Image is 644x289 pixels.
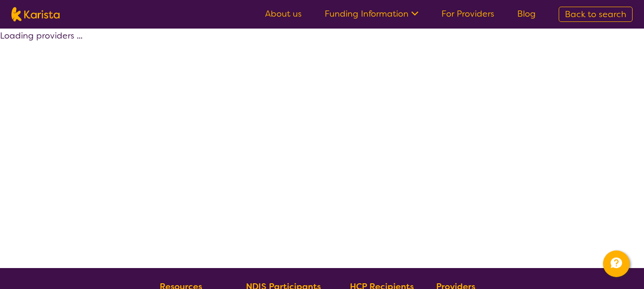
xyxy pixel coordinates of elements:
[265,8,302,20] a: About us
[11,7,60,21] img: Karista logo
[517,8,536,20] a: Blog
[441,8,494,20] a: For Providers
[325,8,419,20] a: Funding Information
[565,9,626,20] span: Back to search
[559,7,633,22] a: Back to search
[603,250,630,277] button: Channel Menu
